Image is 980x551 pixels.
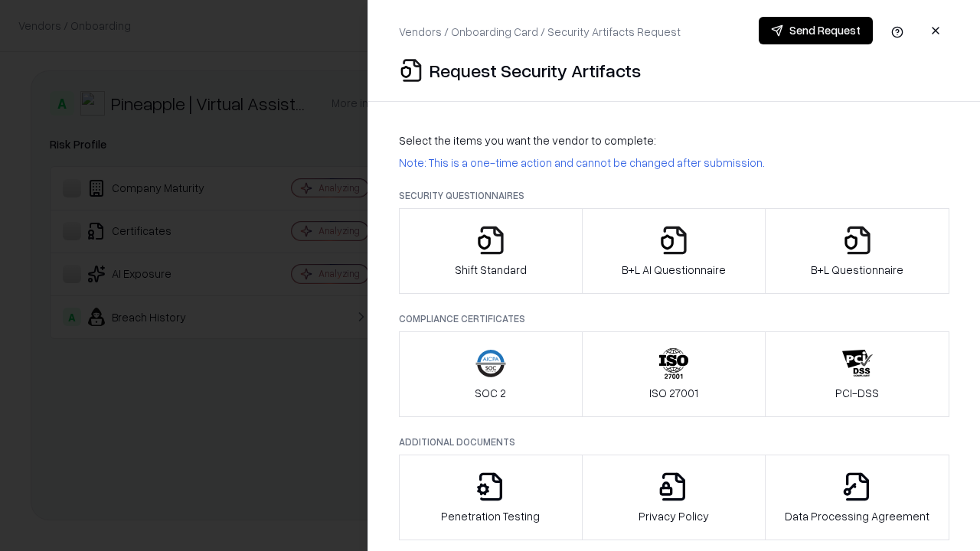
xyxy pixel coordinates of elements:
p: Privacy Policy [639,508,709,524]
p: Security Questionnaires [399,189,949,202]
p: Vendors / Onboarding Card / Security Artifacts Request [399,24,681,40]
button: Privacy Policy [582,455,766,540]
button: Send Request [759,17,873,44]
p: ISO 27001 [649,385,698,401]
button: SOC 2 [399,331,583,417]
p: Data Processing Agreement [785,508,929,524]
button: B+L Questionnaire [765,208,949,294]
p: Select the items you want the vendor to complete: [399,132,949,148]
p: B+L AI Questionnaire [622,262,726,278]
button: Data Processing Agreement [765,455,949,540]
p: B+L Questionnaire [811,262,903,278]
p: Shift Standard [455,262,527,278]
p: Compliance Certificates [399,312,949,325]
button: PCI-DSS [765,331,949,417]
p: Note: This is a one-time action and cannot be changed after submission. [399,155,949,171]
button: ISO 27001 [582,331,766,417]
button: Shift Standard [399,208,583,294]
p: SOC 2 [475,385,506,401]
button: B+L AI Questionnaire [582,208,766,294]
p: Penetration Testing [441,508,540,524]
p: Additional Documents [399,435,949,448]
button: Penetration Testing [399,455,583,540]
p: Request Security Artifacts [430,58,641,83]
p: PCI-DSS [835,385,879,401]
